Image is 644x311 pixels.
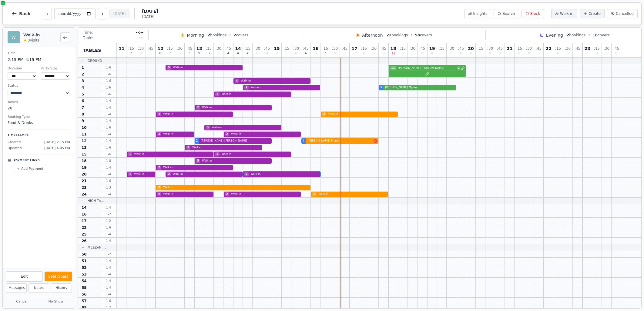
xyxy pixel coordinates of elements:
[101,72,116,76] span: 1 - 6
[344,52,345,55] span: 0
[327,112,397,116] span: Walk-in
[101,112,116,116] span: 1 - 4
[82,279,87,283] span: 54
[233,33,236,37] span: 2
[6,271,43,282] button: Edit
[276,52,278,55] span: 0
[82,72,84,77] span: 2
[499,52,501,55] span: 0
[210,125,280,130] span: Walk-in
[162,132,193,136] span: Walk-in
[159,52,163,55] span: 10
[200,139,270,143] span: [PERSON_NAME] [PERSON_NAME]
[215,152,220,156] span: 3
[208,33,226,38] span: bookings
[249,172,319,176] span: Walk-in
[293,47,299,50] span: : 30
[82,185,87,190] span: 23
[8,66,37,71] dt: Duration
[240,79,309,83] span: Walk-in
[101,212,116,216] span: 1 - 2
[198,52,200,55] span: 9
[548,52,549,55] span: 0
[157,112,161,116] span: 1
[494,9,519,18] button: Search
[421,52,423,55] span: 0
[101,185,116,190] span: 1 - 3
[41,66,70,71] dt: Party Size
[101,299,116,303] span: 1 - 6
[227,52,229,55] span: 4
[220,92,290,96] span: Walk-in
[502,11,515,16] span: Search
[162,166,232,170] span: Walk-in
[415,33,420,37] span: 58
[616,11,634,16] span: Cancelled
[225,192,229,196] span: 2
[83,30,93,35] span: Time:
[101,239,116,243] span: 1 - 4
[8,105,70,111] dd: 20
[43,8,52,19] button: Previous day
[208,33,210,37] span: 2
[186,47,192,50] span: : 45
[217,52,219,55] span: 5
[101,125,116,130] span: 1 - 6
[82,192,87,197] span: 24
[101,192,116,196] span: 1 - 4
[225,132,229,136] span: 2
[136,30,143,35] span: --:--
[101,159,116,163] span: 1 - 8
[264,47,270,50] span: : 45
[256,52,258,55] span: 0
[206,47,212,50] span: : 15
[88,199,104,203] span: High Ta...
[28,38,39,43] span: 0 visits
[121,52,122,55] span: 0
[584,46,590,51] span: 23
[295,52,297,55] span: 0
[555,47,561,50] span: : 15
[119,46,124,51] span: 11
[545,46,551,51] span: 22
[109,9,130,18] button: [DATE]
[411,52,413,55] span: 0
[615,52,617,55] span: 0
[342,47,347,50] span: : 45
[101,139,116,143] span: 1 - 4
[82,212,87,217] span: 16
[162,112,232,116] span: Walk-in
[23,32,57,38] h2: Walk-in
[362,32,383,38] span: Afternoon
[363,52,365,55] span: 0
[101,79,116,83] span: 1 - 6
[101,99,116,103] span: 1 - 4
[157,186,161,190] span: 2
[44,140,70,145] span: [DATE] 2:15 PM
[82,292,87,297] span: 56
[82,132,87,137] span: 11
[167,172,171,176] span: 2
[196,46,202,51] span: 13
[201,105,270,110] span: Walk-in
[82,92,84,97] span: 5
[101,172,116,176] span: 1 - 4
[237,52,239,55] span: 4
[230,132,300,136] span: Walk-in
[507,46,512,51] span: 21
[322,112,326,116] span: 2
[575,47,580,50] span: : 45
[441,52,442,55] span: 0
[101,292,116,296] span: 1 - 4
[82,219,87,223] span: 17
[567,33,569,37] span: 2
[516,47,522,50] span: : 15
[244,172,249,176] span: 2
[101,85,116,90] span: 1 - 6
[82,79,84,83] span: 3
[384,85,455,90] span: [PERSON_NAME] Mylles
[83,35,93,40] span: Table:
[101,305,116,310] span: 1 - 2
[82,172,87,177] span: 20
[487,47,493,50] span: : 30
